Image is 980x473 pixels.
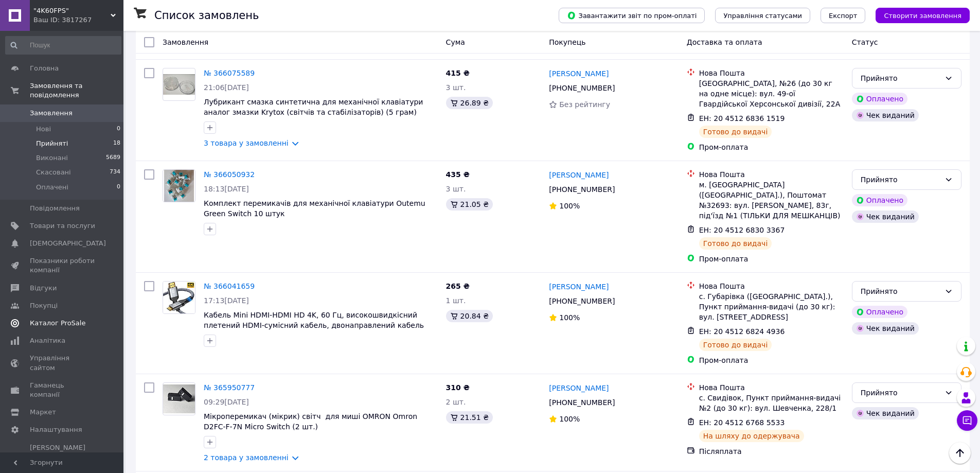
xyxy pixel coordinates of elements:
span: 0 [117,183,120,192]
div: Нова Пошта [699,281,844,291]
a: Створити замовлення [865,11,970,19]
div: с. Губарівка ([GEOGRAPHIC_DATA].), Пункт приймання-видачі (до 30 кг): вул. [STREET_ADDRESS] [699,291,844,322]
span: 2 шт. [446,398,466,406]
a: Фото товару [163,68,195,101]
span: 17:13[DATE] [204,296,249,305]
span: 09:29[DATE] [204,398,249,406]
a: [PERSON_NAME] [549,68,609,79]
a: Лубрикант смазка синтетична для механічної клавіатури аналог змазки Krytox (світчів та стабілізат... [204,98,423,116]
span: Показники роботи компанії [30,256,95,275]
span: Налаштування [30,425,82,434]
button: Створити замовлення [876,8,970,23]
div: 21.51 ₴ [446,411,493,424]
div: Пром-оплата [699,142,844,152]
span: Завантажити звіт по пром-оплаті [567,11,697,20]
span: 3 шт. [446,83,466,92]
div: 21.05 ₴ [446,198,493,211]
span: Товари та послуги [30,221,95,231]
a: Мікроперемикач (мікрик) світч для миші OMRON Omron D2FC-F-7N Micro Switch (2 шт.) [204,412,417,431]
div: Нова Пошта [699,382,844,393]
span: Замовлення [30,109,73,118]
span: 310 ₴ [446,383,470,392]
span: Каталог ProSale [30,319,85,328]
a: Фото товару [163,169,195,202]
span: Покупець [549,38,585,46]
div: Нова Пошта [699,169,844,180]
div: Пром-оплата [699,355,844,365]
div: Оплачено [852,194,907,206]
div: м. [GEOGRAPHIC_DATA] ([GEOGRAPHIC_DATA].), Поштомат №32693: вул. [PERSON_NAME], 83г, під'їзд №1 (... [699,180,844,221]
div: [PHONE_NUMBER] [547,81,617,95]
span: Маркет [30,408,56,417]
img: Фото товару [163,282,195,313]
a: Фото товару [163,281,195,314]
div: 20.84 ₴ [446,310,493,322]
img: Фото товару [163,74,195,94]
a: [PERSON_NAME] [549,383,609,393]
button: Завантажити звіт по пром-оплаті [559,8,705,23]
span: 734 [110,168,120,177]
span: 265 ₴ [446,282,470,290]
div: Чек виданий [852,211,919,223]
span: 435 ₴ [446,170,470,179]
span: Аналітика [30,336,65,345]
span: ЕН: 20 4512 6768 5533 [699,418,785,427]
a: № 366075589 [204,69,255,77]
span: 18 [113,139,120,148]
span: ЕН: 20 4512 6836 1519 [699,114,785,122]
div: Оплачено [852,93,907,105]
span: Cума [446,38,465,46]
span: Скасовані [36,168,71,177]
div: Нова Пошта [699,68,844,78]
a: [PERSON_NAME] [549,282,609,292]
a: № 366041659 [204,282,255,290]
span: Експорт [829,12,858,20]
a: 3 товара у замовленні [204,139,289,147]
a: 2 товара у замовленні [204,453,289,462]
a: Фото товару [163,382,195,415]
div: 26.89 ₴ [446,97,493,109]
span: Виконані [36,153,68,163]
div: Пром-оплата [699,254,844,264]
div: Прийнято [861,174,940,185]
span: 100% [559,415,580,423]
span: 5689 [106,153,120,163]
span: 21:06[DATE] [204,83,249,92]
div: Готово до видачі [699,237,772,250]
span: Прийняті [36,139,68,148]
span: Покупці [30,301,58,310]
img: Фото товару [163,384,195,413]
span: Гаманець компанії [30,381,95,399]
div: [PHONE_NUMBER] [547,395,617,410]
button: Чат з покупцем [957,410,977,431]
button: Наверх [949,442,971,464]
div: Прийнято [861,73,940,84]
div: с. Свидівок, Пункт приймання-видачі №2 (до 30 кг): вул. Шевченка, 228/1 [699,393,844,413]
span: Статус [852,38,878,46]
div: Чек виданий [852,109,919,121]
div: Чек виданий [852,407,919,419]
span: 18:13[DATE] [204,185,249,193]
span: 3 шт. [446,185,466,193]
a: Комплект перемикачів для механічної клавіатури Outemu Green Switch 10 штук [204,199,425,218]
span: ЕН: 20 4512 6824 4936 [699,327,785,336]
span: 1 шт. [446,296,466,305]
div: На шляху до одержувача [699,430,804,442]
a: № 365950777 [204,383,255,392]
span: Оплачені [36,183,68,192]
span: Повідомлення [30,204,80,213]
span: [DEMOGRAPHIC_DATA] [30,239,106,248]
span: Замовлення [163,38,208,46]
a: [PERSON_NAME] [549,170,609,180]
span: Кабель Mini HDMI-HDMI HD 4K, 60 Гц, високошвидкісний плетений HDMI-сумісний кабель, двонаправлени... [204,311,424,340]
span: ЕН: 20 4512 6830 3367 [699,226,785,234]
div: Чек виданий [852,322,919,335]
span: Доставка та оплата [687,38,762,46]
span: "4K60FPS" [33,6,111,15]
input: Пошук [5,36,121,55]
span: 0 [117,125,120,134]
div: Готово до видачі [699,339,772,351]
span: Управління статусами [723,12,802,20]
